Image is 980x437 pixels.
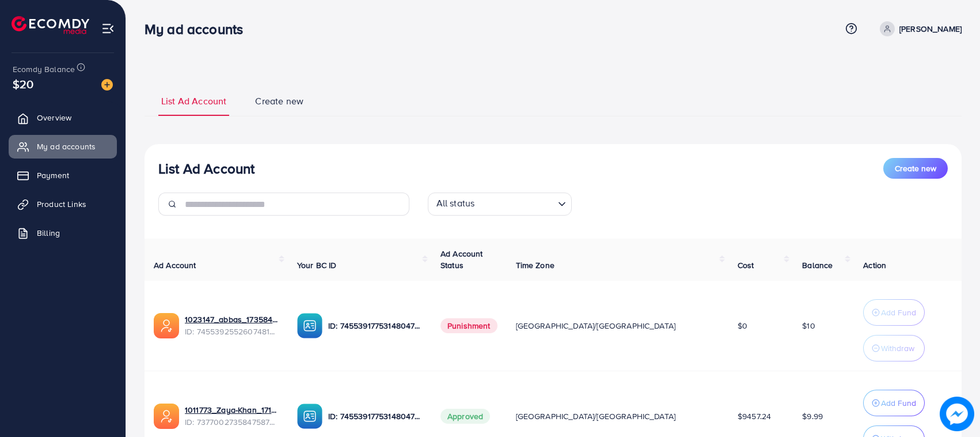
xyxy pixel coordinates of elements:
button: Create new [883,158,948,179]
a: Payment [9,164,117,187]
span: Action [863,259,886,271]
span: ID: 7377002735847587841 [185,416,279,428]
img: image [101,79,113,91]
span: Your BC ID [297,259,337,271]
span: $9457.24 [738,410,771,422]
span: Billing [37,227,60,239]
span: Create new [255,95,303,108]
span: ID: 7455392552607481857 [185,326,279,337]
p: ID: 7455391775314804752 [328,319,422,333]
p: [PERSON_NAME] [899,22,962,36]
span: [GEOGRAPHIC_DATA]/[GEOGRAPHIC_DATA] [516,320,676,331]
span: Overview [37,112,71,123]
img: ic-ads-acc.e4c84228.svg [154,404,179,429]
a: 1011773_Zaya-Khan_1717592302951 [185,404,279,416]
span: Product Links [37,198,86,210]
button: Add Fund [863,299,925,326]
h3: My ad accounts [145,21,252,37]
span: My ad accounts [37,141,96,152]
span: [GEOGRAPHIC_DATA]/[GEOGRAPHIC_DATA] [516,410,676,422]
p: ID: 7455391775314804752 [328,409,422,423]
img: ic-ba-acc.ded83a64.svg [297,313,322,338]
h3: List Ad Account [158,160,255,177]
span: $10 [802,320,815,331]
button: Withdraw [863,335,925,361]
span: Create new [895,163,936,174]
p: Add Fund [881,396,916,410]
span: Time Zone [516,259,554,271]
span: Ad Account Status [440,248,483,271]
span: $0 [738,320,747,331]
span: List Ad Account [161,95,226,108]
img: logo [12,16,89,34]
img: menu [101,22,115,35]
img: ic-ads-acc.e4c84228.svg [154,313,179,338]
span: Payment [37,169,69,181]
button: Add Fund [863,390,925,416]
div: <span class='underline'>1023147_abbas_1735843853887</span></br>7455392552607481857 [185,314,279,337]
span: $9.99 [802,410,823,422]
a: [PERSON_NAME] [875,21,962,36]
span: Ecomdy Balance [13,63,75,75]
img: image [941,398,973,430]
input: Search for option [478,195,553,213]
span: Cost [738,259,754,271]
span: Approved [440,409,490,424]
a: Overview [9,106,117,129]
span: Ad Account [154,259,196,271]
div: <span class='underline'>1011773_Zaya-Khan_1717592302951</span></br>7377002735847587841 [185,404,279,428]
img: ic-ba-acc.ded83a64.svg [297,404,322,429]
div: Search for option [428,193,572,216]
a: Product Links [9,193,117,216]
span: Punishment [440,318,497,333]
span: $20 [13,76,33,92]
span: Balance [802,259,833,271]
p: Withdraw [881,341,914,355]
a: Billing [9,221,117,244]
span: All status [434,194,477,213]
p: Add Fund [881,306,916,319]
a: 1023147_abbas_1735843853887 [185,314,279,325]
a: My ad accounts [9,135,117,158]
